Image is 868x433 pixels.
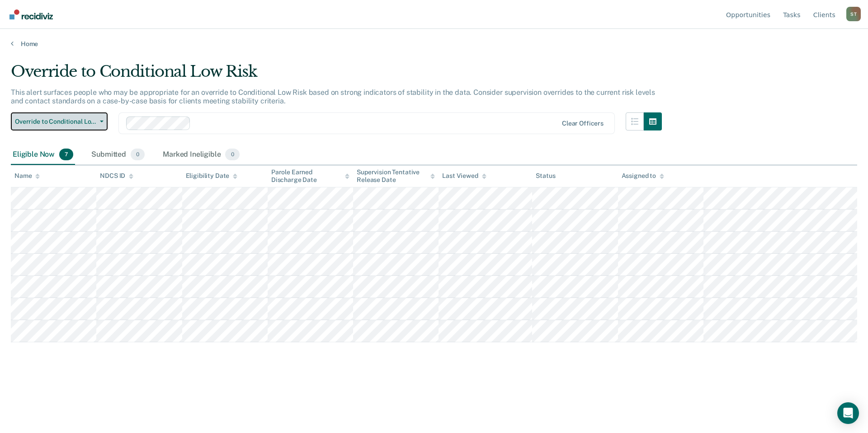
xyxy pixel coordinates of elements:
a: Home [11,40,857,48]
div: Override to Conditional Low Risk [11,62,662,88]
div: NDCS ID [100,172,133,180]
span: 7 [59,149,73,160]
span: Override to Conditional Low Risk [15,118,96,126]
div: Eligibility Date [186,172,238,180]
div: Supervision Tentative Release Date [357,168,435,184]
div: Open Intercom Messenger [837,402,859,424]
div: Last Viewed [442,172,486,180]
img: Recidiviz [9,9,53,19]
div: S T [846,7,861,21]
div: Submitted0 [90,145,146,165]
div: Clear officers [562,120,604,127]
div: Eligible Now7 [11,145,75,165]
button: Profile dropdown button [846,7,861,21]
p: This alert surfaces people who may be appropriate for an override to Conditional Low Risk based o... [11,88,655,105]
div: Marked Ineligible0 [161,145,241,165]
button: Override to Conditional Low Risk [11,112,108,130]
span: 0 [225,149,239,160]
div: Status [536,172,555,180]
div: Name [14,172,40,180]
div: Assigned to [622,172,664,180]
span: 0 [131,149,145,160]
div: Parole Earned Discharge Date [271,168,349,184]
